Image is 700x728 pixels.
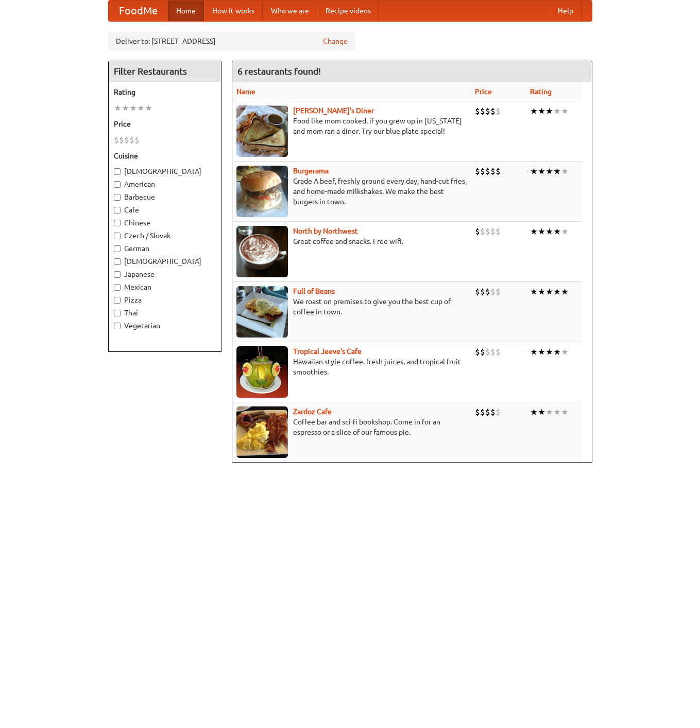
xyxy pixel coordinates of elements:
[114,258,121,265] input: [DEMOGRAPHIC_DATA]
[114,310,121,316] input: Thai
[490,406,496,418] li: $
[114,245,121,252] input: German
[114,87,216,97] h5: Rating
[114,308,216,318] label: Thai
[114,119,216,129] h5: Price
[114,220,121,226] input: Chinese
[553,166,561,177] li: ★
[475,105,480,117] li: $
[485,166,490,177] li: $
[114,179,216,189] label: American
[114,168,121,175] input: [DEMOGRAPHIC_DATA]
[236,417,467,437] p: Coffee bar and sci-fi bookshop. Come in for an espresso or a slice of our famous pie.
[545,166,553,177] li: ★
[114,181,121,188] input: American
[236,116,467,136] p: Food like mom cooked, if you grew up in [US_STATE] and mom ran a diner. Try our blue plate special!
[480,406,485,418] li: $
[480,105,485,117] li: $
[236,166,288,217] img: burgerama.jpg
[538,286,545,297] li: ★
[550,1,582,21] a: Help
[263,1,317,21] a: Who we are
[530,286,538,297] li: ★
[237,66,321,76] ng-pluralize: 6 restaurants found!
[530,166,538,177] li: ★
[545,105,553,117] li: ★
[293,347,362,356] b: Tropical Jeeve's Cafe
[114,295,216,305] label: Pizza
[538,226,545,237] li: ★
[538,166,545,177] li: ★
[480,166,485,177] li: $
[530,406,538,418] li: ★
[114,134,119,146] li: $
[293,287,335,295] a: Full of Beans
[114,256,216,267] label: [DEMOGRAPHIC_DATA]
[134,134,140,146] li: $
[538,406,545,418] li: ★
[114,321,216,331] label: Vegetarian
[475,226,480,237] li: $
[561,226,569,237] li: ★
[485,406,490,418] li: $
[114,218,216,228] label: Chinese
[561,346,569,358] li: ★
[137,102,145,114] li: ★
[485,286,490,297] li: $
[530,87,552,96] a: Rating
[293,227,358,235] a: North by Northwest
[561,406,569,418] li: ★
[553,226,561,237] li: ★
[545,286,553,297] li: ★
[114,282,216,292] label: Mexican
[553,406,561,418] li: ★
[485,346,490,358] li: $
[129,134,134,146] li: $
[168,1,204,21] a: Home
[317,1,379,21] a: Recipe videos
[496,406,501,418] li: $
[485,105,490,117] li: $
[109,61,221,82] h4: Filter Restaurants
[108,32,355,50] div: Deliver to: [STREET_ADDRESS]
[293,106,374,115] a: [PERSON_NAME]'s Diner
[553,105,561,117] li: ★
[480,346,485,358] li: $
[561,105,569,117] li: ★
[114,271,121,278] input: Japanese
[496,346,501,358] li: $
[545,346,553,358] li: ★
[109,1,168,21] a: FoodMe
[114,269,216,279] label: Japanese
[114,194,121,201] input: Barbecue
[236,346,288,398] img: jeeves.jpg
[114,151,216,161] h5: Cuisine
[114,284,121,291] input: Mexican
[490,286,496,297] li: $
[114,323,121,329] input: Vegetarian
[561,286,569,297] li: ★
[545,226,553,237] li: ★
[496,166,501,177] li: $
[490,166,496,177] li: $
[236,236,467,246] p: Great coffee and snacks. Free wifi.
[122,102,129,114] li: ★
[496,105,501,117] li: $
[114,233,121,239] input: Czech / Slovak
[530,346,538,358] li: ★
[490,105,496,117] li: $
[475,87,492,96] a: Price
[485,226,490,237] li: $
[114,102,122,114] li: ★
[114,243,216,254] label: German
[293,167,329,175] a: Burgerama
[236,286,288,338] img: beans.jpg
[496,226,501,237] li: $
[293,407,332,416] b: Zardoz Cafe
[119,134,124,146] li: $
[114,205,216,215] label: Cafe
[496,286,501,297] li: $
